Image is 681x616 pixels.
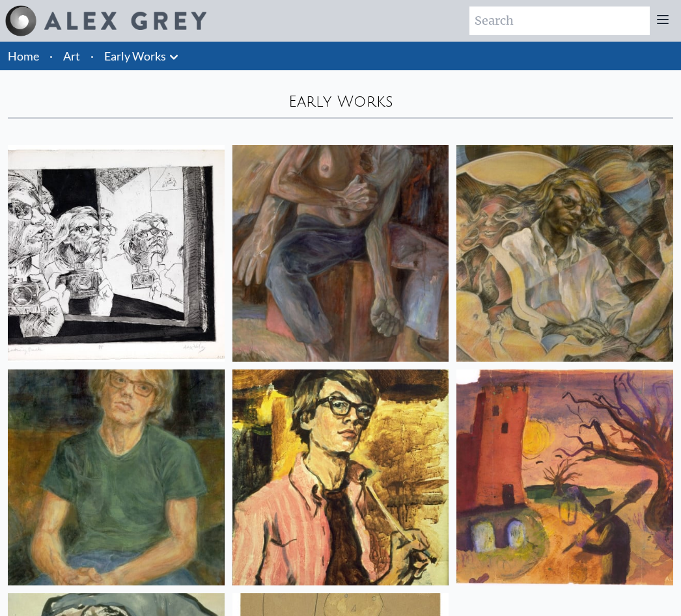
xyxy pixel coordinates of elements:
[8,49,39,63] a: Home
[469,7,650,35] input: Search
[8,91,673,112] div: Early Works
[44,42,58,70] li: ·
[104,47,166,65] a: Early Works
[85,42,99,70] li: ·
[63,47,80,65] a: Art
